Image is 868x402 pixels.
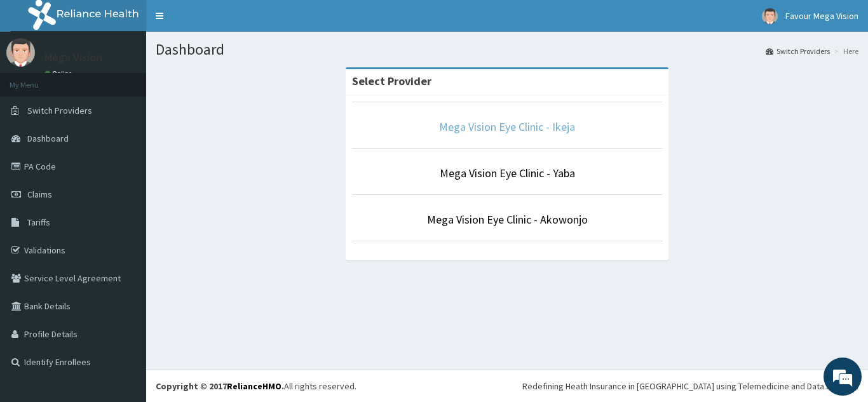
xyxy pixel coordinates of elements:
h1: Dashboard [156,41,858,58]
span: Dashboard [27,133,69,144]
footer: All rights reserved. [146,370,868,402]
li: Here [831,46,858,57]
span: Favour Mega Vision [785,10,858,22]
span: Tariffs [27,217,50,228]
a: RelianceHMO [227,380,281,392]
span: We're online! [74,120,175,248]
strong: Copyright © 2017 . [156,380,284,392]
span: Claims [27,189,52,200]
img: d_794563401_company_1708531726252_794563401 [24,64,51,95]
a: Mega Vision Eye Clinic - Yaba [440,166,575,180]
a: Mega Vision Eye Clinic - Akowonjo [427,212,588,227]
a: Mega Vision Eye Clinic - Ikeja [439,119,575,134]
div: Redefining Heath Insurance in [GEOGRAPHIC_DATA] using Telemedicine and Data Science! [522,380,858,392]
textarea: Type your message and hit 'Enter' [6,267,242,312]
span: Switch Providers [27,105,92,116]
div: Minimize live chat window [208,6,239,37]
img: User Image [762,8,778,24]
p: Mega Vision [44,51,102,63]
a: Online [44,69,75,78]
div: Chat with us now [66,71,214,88]
img: User Image [6,38,35,67]
a: Switch Providers [766,46,830,57]
strong: Select Provider [352,74,431,88]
